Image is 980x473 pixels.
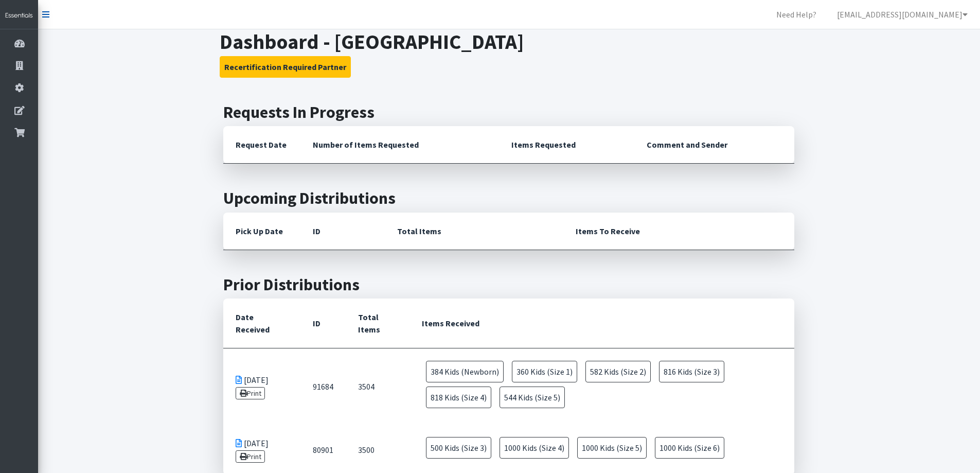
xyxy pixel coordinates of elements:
[300,126,499,164] th: Number of Items Requested
[220,56,351,78] button: Recertification Required Partner
[426,387,491,408] span: 818 Kids (Size 4)
[512,361,577,382] span: 360 Kids (Size 1)
[563,213,794,250] th: Items To Receive
[655,437,724,459] span: 1000 Kids (Size 6)
[223,348,300,425] td: [DATE]
[346,299,409,348] th: Total Items
[426,437,491,459] span: 500 Kids (Size 3)
[236,450,265,463] a: Print
[500,437,569,459] span: 1000 Kids (Size 4)
[300,213,384,250] th: ID
[577,437,647,459] span: 1000 Kids (Size 5)
[659,361,724,382] span: 816 Kids (Size 3)
[634,126,794,164] th: Comment and Sender
[223,102,794,122] h2: Requests In Progress
[223,299,300,348] th: Date Received
[426,361,504,382] span: 384 Kids (Newborn)
[409,299,794,348] th: Items Received
[223,275,794,294] h2: Prior Distributions
[500,387,565,408] span: 544 Kids (Size 5)
[585,361,651,382] span: 582 Kids (Size 2)
[300,348,346,425] td: 91684
[223,188,794,208] h2: Upcoming Distributions
[385,213,564,250] th: Total Items
[4,11,34,20] img: HumanEssentials
[768,4,825,25] a: Need Help?
[829,4,976,25] a: [EMAIL_ADDRESS][DOMAIN_NAME]
[236,387,265,399] a: Print
[223,213,300,250] th: Pick Up Date
[499,126,634,164] th: Items Requested
[300,299,346,348] th: ID
[223,126,300,164] th: Request Date
[346,348,409,425] td: 3504
[220,29,798,54] h1: Dashboard - [GEOGRAPHIC_DATA]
